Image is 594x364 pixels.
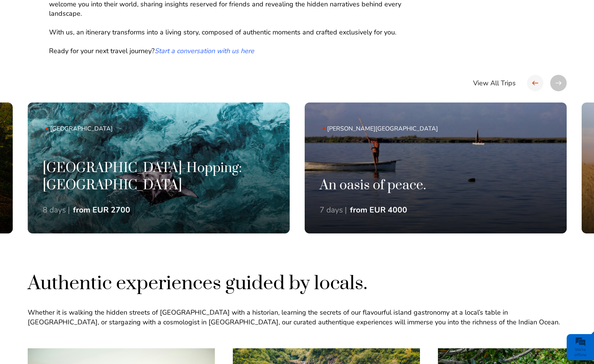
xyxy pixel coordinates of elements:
em: Submit [110,230,136,241]
a: Start a conversation with us here [155,46,254,55]
div: Minimize live chat window [123,4,141,22]
div: Navigation go back [8,39,19,50]
a: View All Trips [473,75,516,91]
div: We're offline [569,347,592,358]
p: Whether it is walking the hidden streets of [GEOGRAPHIC_DATA] with a historian, learning the secr... [28,308,567,327]
p: Ready for your next travel journey? [49,46,420,56]
div: 7 days | [320,205,347,215]
h3: [GEOGRAPHIC_DATA]-Hopping: [GEOGRAPHIC_DATA] [43,160,275,194]
span: [PERSON_NAME][GEOGRAPHIC_DATA] [323,125,519,133]
div: from EUR 2700 [73,205,130,215]
p: With us, an itinerary transforms into a living story, composed of authentic moments and crafted e... [49,28,420,37]
div: Leave a message [50,39,137,49]
input: Enter your last name [10,69,137,86]
div: 8 days | [43,205,70,215]
span: [GEOGRAPHIC_DATA] [46,125,242,133]
h3: An oasis of peace. [320,177,552,195]
h2: Authentic experiences guided by locals. [28,271,567,296]
textarea: Type your message and click 'Submit' [10,113,137,224]
input: Enter your email address [10,91,137,108]
div: from EUR 4000 [350,205,407,215]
